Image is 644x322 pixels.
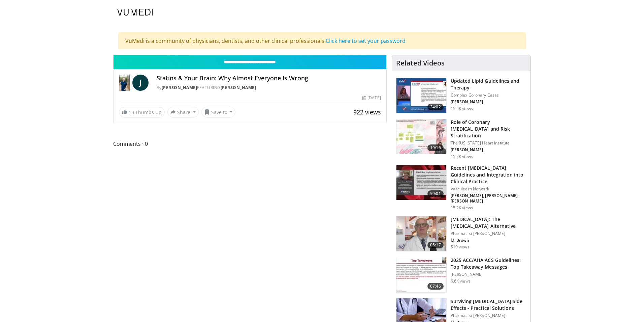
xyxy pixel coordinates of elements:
[451,257,526,270] h3: 2025 ACC/AHA ACS Guidelines: Top Takeaway Messages
[396,78,446,113] img: 77f671eb-9394-4acc-bc78-a9f077f94e00.150x105_q85_crop-smart_upscale.jpg
[396,119,526,159] a: 19:16 Role of Coronary [MEDICAL_DATA] and Risk Stratification The [US_STATE] Heart Institute [PER...
[396,257,446,292] img: 369ac253-1227-4c00-b4e1-6e957fd240a8.150x105_q85_crop-smart_upscale.jpg
[451,165,526,185] h3: Recent [MEDICAL_DATA] Guidelines and Integration into Clinical Practice
[221,85,256,90] a: [PERSON_NAME]
[451,106,473,111] p: 15.5K views
[451,205,473,211] p: 15.2K views
[451,298,526,312] h3: Surviving [MEDICAL_DATA] Side Effects - Practical Solutions
[167,107,199,117] button: Share
[113,139,387,148] span: Comments 0
[427,144,444,151] span: 19:16
[353,108,381,116] span: 922 views
[451,154,473,159] p: 15.2K views
[157,85,381,91] div: By FEATURING
[451,119,526,139] h3: Role of Coronary [MEDICAL_DATA] and Risk Stratification
[396,165,526,211] a: 59:01 Recent [MEDICAL_DATA] Guidelines and Integration into Clinical Practice Vasculearn Network ...
[396,216,446,251] img: ce9609b9-a9bf-4b08-84dd-8eeb8ab29fc6.150x105_q85_crop-smart_upscale.jpg
[129,109,134,115] span: 13
[396,59,445,67] h4: Related Videos
[451,186,526,192] p: Vasculearn Network
[119,75,130,91] img: Dr. Jordan Rennicke
[451,244,470,250] p: 510 views
[427,190,444,197] span: 59:01
[451,140,526,146] p: The [US_STATE] Heart Institute
[396,216,526,252] a: 05:17 [MEDICAL_DATA]: The [MEDICAL_DATA] Alternative Pharmacist [PERSON_NAME] M. Brown 510 views
[451,216,526,230] h3: [MEDICAL_DATA]: The [MEDICAL_DATA] Alternative
[451,272,526,277] p: [PERSON_NAME]
[117,9,153,16] img: VuMedi Logo
[451,147,526,153] p: Eduardo Hernandez
[396,78,526,113] a: 24:02 Updated Lipid Guidelines and Therapy Complex Coronary Cases [PERSON_NAME] 15.5K views
[427,242,444,248] span: 05:17
[396,119,446,154] img: 1efa8c99-7b8a-4ab5-a569-1c219ae7bd2c.150x105_q85_crop-smart_upscale.jpg
[119,107,165,117] a: 13 Thumbs Up
[132,75,149,91] a: J
[157,75,381,82] h4: Statins & Your Brain: Why Almost Everyone Is Wrong
[451,278,471,284] p: 6.6K views
[362,95,381,101] div: [DATE]
[427,283,444,290] span: 07:46
[162,85,197,90] a: [PERSON_NAME]
[118,32,526,49] div: VuMedi is a community of physicians, dentists, and other clinical professionals.
[451,313,526,318] p: Pharmacist [PERSON_NAME]
[451,238,526,243] p: Michael Brown
[427,104,444,110] span: 24:02
[396,165,446,200] img: 87825f19-cf4c-4b91-bba1-ce218758c6bb.150x105_q85_crop-smart_upscale.jpg
[326,37,406,45] a: Click here to set your password
[451,92,526,98] p: Complex Coronary Cases
[396,257,526,293] a: 07:46 2025 ACC/AHA ACS Guidelines: Top Takeaway Messages [PERSON_NAME] 6.6K views
[451,193,526,204] p: Jorge Plutzky
[451,99,526,105] p: Icilma Fergus
[201,107,236,117] button: Save to
[451,231,526,236] p: Pharmacist [PERSON_NAME]
[451,78,526,91] h3: Updated Lipid Guidelines and Therapy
